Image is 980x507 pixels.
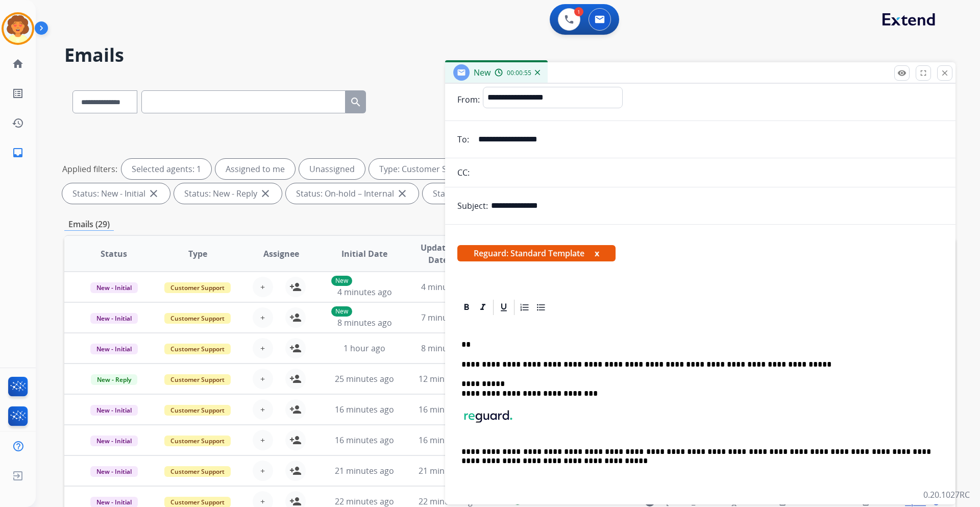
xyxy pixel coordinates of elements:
[457,166,470,179] p: CC:
[457,245,616,261] span: Reguard: Standard Template
[474,67,491,78] span: New
[260,465,265,477] span: +
[574,7,583,16] div: 1
[457,93,480,106] p: From:
[335,373,394,384] span: 25 minutes ago
[12,58,24,70] mat-icon: home
[595,247,599,259] button: x
[369,159,498,179] div: Type: Customer Support
[263,248,299,260] span: Assignee
[344,343,385,354] span: 1 hour ago
[533,300,549,315] div: Bullet List
[164,282,231,293] span: Customer Support
[64,45,955,65] h2: Emails
[164,344,231,354] span: Customer Support
[289,281,302,293] mat-icon: person_add
[419,373,478,384] span: 12 minutes ago
[253,307,273,328] button: +
[919,68,928,78] mat-icon: fullscreen
[457,200,488,212] p: Subject:
[459,300,474,315] div: Bold
[457,133,469,146] p: To:
[164,374,231,385] span: Customer Support
[253,399,273,420] button: +
[507,69,531,77] span: 00:00:55
[419,434,478,446] span: 16 minutes ago
[289,342,302,354] mat-icon: person_add
[91,374,137,385] span: New - Reply
[260,281,265,293] span: +
[517,300,532,315] div: Ordered List
[286,183,419,204] div: Status: On-hold – Internal
[253,369,273,389] button: +
[289,434,302,446] mat-icon: person_add
[253,461,273,481] button: +
[164,436,231,446] span: Customer Support
[260,311,265,324] span: +
[253,430,273,450] button: +
[12,147,24,159] mat-icon: inbox
[260,434,265,446] span: +
[335,404,394,415] span: 16 minutes ago
[164,313,231,324] span: Customer Support
[90,344,138,354] span: New - Initial
[496,300,511,315] div: Underline
[260,403,265,416] span: +
[64,218,114,231] p: Emails (29)
[90,282,138,293] span: New - Initial
[421,281,476,293] span: 4 minutes ago
[289,465,302,477] mat-icon: person_add
[335,496,394,507] span: 22 minutes ago
[335,434,394,446] span: 16 minutes ago
[164,466,231,477] span: Customer Support
[299,159,365,179] div: Unassigned
[121,159,211,179] div: Selected agents: 1
[897,68,906,78] mat-icon: remove_red_eye
[923,489,970,501] p: 0.20.1027RC
[12,117,24,129] mat-icon: history
[4,14,32,43] img: avatar
[331,276,352,286] p: New
[396,187,408,200] mat-icon: close
[940,68,949,78] mat-icon: close
[188,248,207,260] span: Type
[289,373,302,385] mat-icon: person_add
[260,342,265,354] span: +
[341,248,387,260] span: Initial Date
[423,183,562,204] div: Status: On-hold - Customer
[90,436,138,446] span: New - Initial
[419,496,478,507] span: 22 minutes ago
[421,312,476,323] span: 7 minutes ago
[148,187,160,200] mat-icon: close
[335,465,394,476] span: 21 minutes ago
[260,373,265,385] span: +
[421,343,476,354] span: 8 minutes ago
[350,96,362,108] mat-icon: search
[259,187,272,200] mat-icon: close
[12,87,24,100] mat-icon: list_alt
[289,403,302,416] mat-icon: person_add
[90,466,138,477] span: New - Initial
[419,465,478,476] span: 21 minutes ago
[253,277,273,297] button: +
[415,242,461,266] span: Updated Date
[331,306,352,317] p: New
[90,313,138,324] span: New - Initial
[101,248,127,260] span: Status
[215,159,295,179] div: Assigned to me
[289,311,302,324] mat-icon: person_add
[337,317,392,328] span: 8 minutes ago
[164,405,231,416] span: Customer Support
[337,286,392,298] span: 4 minutes ago
[475,300,491,315] div: Italic
[62,163,117,175] p: Applied filters:
[253,338,273,358] button: +
[419,404,478,415] span: 16 minutes ago
[174,183,282,204] div: Status: New - Reply
[90,405,138,416] span: New - Initial
[62,183,170,204] div: Status: New - Initial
